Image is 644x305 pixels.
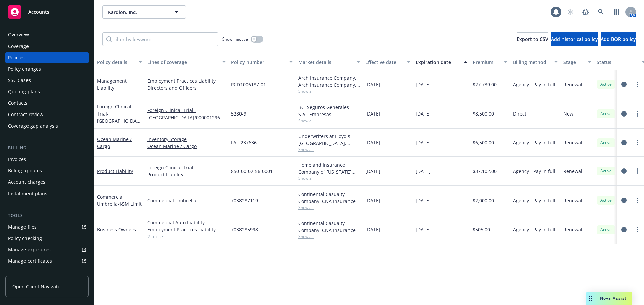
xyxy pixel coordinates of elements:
[579,5,592,19] a: Report a Bug
[513,197,555,204] span: Agency - Pay in full
[8,233,42,244] div: Policy checking
[8,52,25,63] div: Policies
[365,226,380,233] span: [DATE]
[8,29,29,40] div: Overview
[298,88,360,94] span: Show all
[8,121,58,131] div: Coverage gap analysis
[365,168,380,175] span: [DATE]
[97,194,142,207] a: Commercial Umbrella
[298,190,360,205] div: Continental Casualty Company, CNA Insurance
[298,161,360,175] div: Homeland Insurance Company of [US_STATE], Intact Insurance
[5,98,89,108] a: Contacts
[5,3,89,21] a: Accounts
[145,54,228,70] button: Lines of coverage
[5,212,89,219] div: Tools
[222,36,248,42] span: Show inactive
[517,36,548,42] span: Export to CSV
[513,168,555,175] span: Agency - Pay in full
[513,81,555,88] span: Agency - Pay in full
[563,226,582,233] span: Renewal
[12,283,62,290] span: Open Client Navigator
[147,136,226,143] a: Inventory Storage
[416,59,460,66] div: Expiration date
[365,59,403,66] div: Effective date
[620,80,628,88] a: circleInformation
[473,168,497,175] span: $37,102.00
[586,292,595,305] div: Drag to move
[8,188,47,199] div: Installment plans
[97,136,132,149] a: Ocean Marine / Cargo
[473,110,494,117] span: $8,500.00
[620,226,628,234] a: circleInformation
[8,109,43,120] div: Contract review
[620,139,628,147] a: circleInformation
[8,267,42,278] div: Manage claims
[118,201,142,207] span: - $5M Limit
[147,59,218,66] div: Lines of coverage
[513,139,555,146] span: Agency - Pay in full
[363,54,413,70] button: Effective date
[416,81,431,88] span: [DATE]
[365,197,380,204] span: [DATE]
[599,197,613,203] span: Active
[586,292,632,305] button: Nova Assist
[97,226,136,233] a: Business Owners
[633,226,641,234] a: more
[470,54,510,70] button: Premium
[620,110,628,118] a: circleInformation
[8,256,52,266] div: Manage certificates
[94,54,145,70] button: Policy details
[8,86,40,97] div: Quoting plans
[231,226,258,233] span: 7038285998
[416,168,431,175] span: [DATE]
[147,197,226,204] a: Commercial Umbrella
[8,244,51,255] div: Manage exposures
[147,77,226,84] a: Employment Practices Liability
[231,197,258,204] span: 7038287119
[473,59,500,66] div: Premium
[563,168,582,175] span: Renewal
[416,110,431,117] span: [DATE]
[8,177,45,187] div: Account charges
[416,197,431,204] span: [DATE]
[5,244,89,255] a: Manage exposures
[633,196,641,204] a: more
[473,81,497,88] span: $27,739.00
[416,139,431,146] span: [DATE]
[298,147,360,152] span: Show all
[298,104,360,118] div: BCI Seguros Generales S.A., Empresas [PERSON_NAME] S.A.C., Clinical Trials Insurance Services Lim...
[296,54,363,70] button: Market details
[231,168,273,175] span: 850-00-02-56-0001
[601,32,636,46] button: Add BOR policy
[147,107,226,121] a: Foreign Clinical Trial - [GEOGRAPHIC_DATA]/000001296
[563,197,582,204] span: Renewal
[5,165,89,176] a: Billing updates
[102,5,186,19] button: Kardion, Inc.
[97,103,139,131] a: Foreign Clinical Trial
[633,80,641,88] a: more
[5,267,89,278] a: Manage claims
[365,81,380,88] span: [DATE]
[563,110,573,117] span: New
[597,59,638,66] div: Status
[473,139,494,146] span: $6,500.00
[8,41,29,52] div: Coverage
[5,64,89,74] a: Policy changes
[8,165,42,176] div: Billing updates
[231,59,285,66] div: Policy number
[5,188,89,199] a: Installment plans
[365,110,380,117] span: [DATE]
[473,197,494,204] span: $2,000.00
[97,78,127,91] a: Management Liability
[102,32,218,46] input: Filter by keyword...
[298,118,360,124] span: Show all
[8,75,31,86] div: SSC Cases
[416,226,431,233] span: [DATE]
[563,81,582,88] span: Renewal
[5,177,89,187] a: Account charges
[5,154,89,165] a: Invoices
[147,233,226,240] a: 2 more
[5,29,89,40] a: Overview
[620,167,628,175] a: circleInformation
